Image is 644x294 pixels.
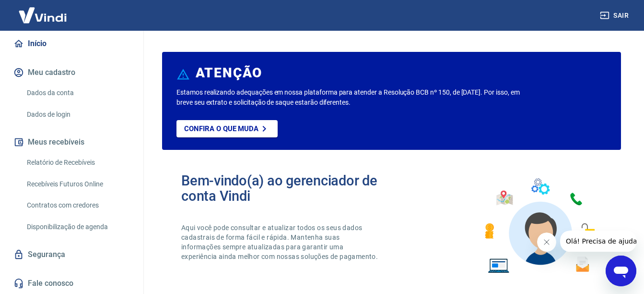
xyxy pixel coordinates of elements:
a: Dados de login [23,105,132,124]
button: Meus recebíveis [12,132,132,153]
a: Contratos com credores [23,196,132,215]
a: Relatório de Recebíveis [23,153,132,172]
h2: Bem-vindo(a) ao gerenciador de conta Vindi [181,173,392,204]
img: Imagem de um avatar masculino com diversos icones exemplificando as funcionalidades do gerenciado... [476,173,602,279]
a: Disponibilização de agenda [23,217,132,237]
p: Estamos realizando adequações em nossa plataforma para atender a Resolução BCB nº 150, de [DATE].... [176,87,521,108]
button: Meu cadastro [12,62,132,83]
button: Sair [598,7,632,24]
h6: ATENÇÃO [196,68,262,78]
iframe: Botão para abrir a janela de mensagens [606,256,636,286]
img: Vindi [12,0,74,30]
a: Segurança [12,244,132,265]
p: Confira o que muda [184,124,258,133]
a: Recebíveis Futuros Online [23,174,132,194]
iframe: Fechar mensagem [537,233,556,252]
span: Olá! Precisa de ajuda? [6,7,81,14]
a: Início [12,33,132,54]
p: Aqui você pode consultar e atualizar todos os seus dados cadastrais de forma fácil e rápida. Mant... [181,223,380,261]
a: Confira o que muda [176,120,278,137]
a: Dados da conta [23,83,132,103]
a: Fale conosco [12,273,132,294]
iframe: Mensagem da empresa [560,231,636,252]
